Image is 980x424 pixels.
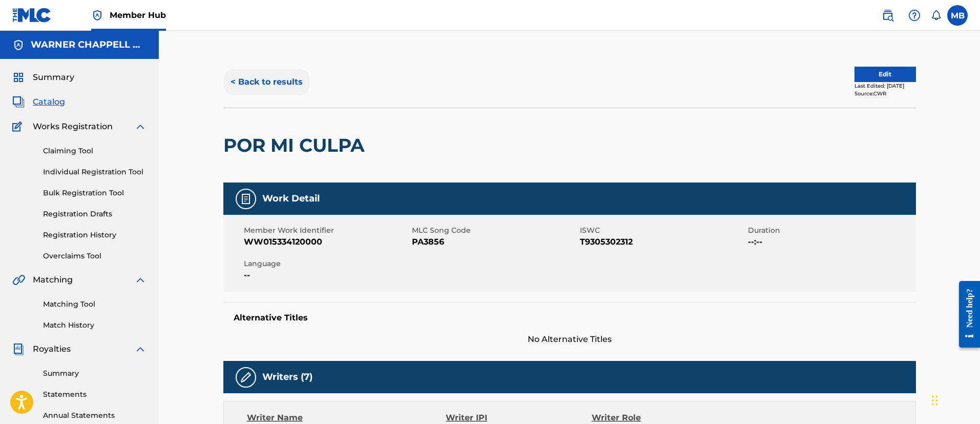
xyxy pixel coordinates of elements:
[947,5,968,26] div: User Menu
[91,9,103,22] img: Top Rightsholder
[234,313,906,323] h5: Alternative Titles
[12,8,52,23] img: MLC Logo
[446,412,592,424] div: Writer IPI
[43,368,147,379] a: Summary
[223,333,916,346] span: No Alternative Titles
[240,371,252,383] img: Writers
[12,96,25,108] img: Catalog
[134,274,147,286] img: expand
[247,412,446,424] div: Writer Name
[12,71,25,84] img: Summary
[33,96,65,108] span: Catalog
[31,39,147,51] h5: WARNER CHAPPELL MUSIC INC
[748,236,913,248] span: --:--
[12,343,25,355] img: Royalties
[592,412,724,424] div: Writer Role
[412,236,577,248] span: PA3856
[110,9,166,21] span: Member Hub
[580,236,745,248] span: T9305302312
[951,273,980,355] iframe: Resource Center
[882,9,894,22] img: search
[43,230,147,240] a: Registration History
[43,188,147,198] a: Bulk Registration Tool
[43,251,147,261] a: Overclaims Tool
[43,146,147,156] a: Claiming Tool
[43,299,147,310] a: Matching Tool
[223,69,310,95] button: < Back to results
[244,225,409,236] span: Member Work Identifier
[854,82,916,90] div: Last Edited: [DATE]
[932,385,938,416] div: Drag
[931,10,941,21] div: Notifications
[43,167,147,177] a: Individual Registration Tool
[262,371,312,383] h5: Writers (7)
[878,5,898,26] a: Public Search
[748,225,913,236] span: Duration
[244,258,409,269] span: Language
[12,274,25,286] img: Matching
[12,96,65,108] a: CatalogCatalog
[12,39,25,51] img: Accounts
[134,343,147,355] img: expand
[33,274,73,286] span: Matching
[33,120,113,133] span: Works Registration
[33,71,74,84] span: Summary
[12,120,26,133] img: Works Registration
[12,71,74,84] a: SummarySummary
[33,343,71,355] span: Royalties
[908,9,921,22] img: help
[412,225,577,236] span: MLC Song Code
[43,320,147,331] a: Match History
[223,134,370,157] h2: POR MI CULPA
[854,67,916,82] button: Edit
[854,90,916,97] div: Source: CWR
[43,209,147,219] a: Registration Drafts
[580,225,745,236] span: ISWC
[244,236,409,248] span: WW015334120000
[244,269,409,281] span: --
[262,193,320,205] h5: Work Detail
[929,375,980,424] iframe: Chat Widget
[43,410,147,421] a: Annual Statements
[904,5,925,26] div: Help
[134,120,147,133] img: expand
[240,193,252,205] img: Work Detail
[43,389,147,400] a: Statements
